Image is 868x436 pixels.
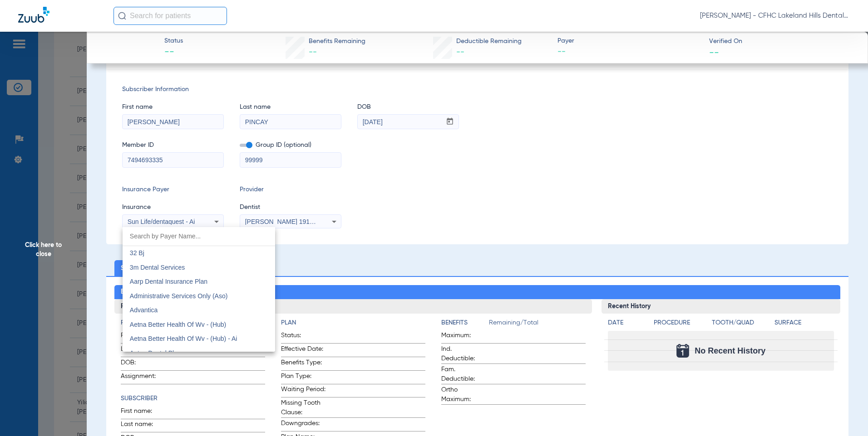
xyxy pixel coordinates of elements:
span: Aarp Dental Insurance Plan [130,278,207,285]
input: dropdown search [123,227,275,246]
span: Aetna Better Health Of Wv - (Hub) - Ai [130,335,237,342]
span: Aetna Dental Plans [130,349,184,357]
span: 32 Bj [130,249,144,257]
span: Advantica [130,306,158,314]
iframe: Chat Widget [823,392,868,436]
span: Aetna Better Health Of Wv - (Hub) [130,321,226,328]
span: Administrative Services Only (Aso) [130,292,228,300]
span: 3m Dental Services [130,264,185,271]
